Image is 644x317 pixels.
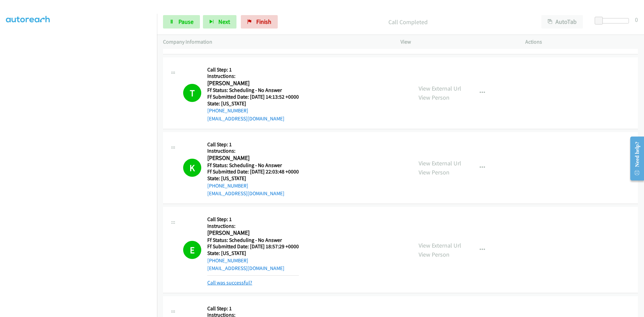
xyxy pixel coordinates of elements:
[207,73,299,80] h5: Instructions:
[207,175,299,182] h5: State: [US_STATE]
[419,159,461,167] a: View External Url
[207,257,248,264] a: [PHONE_NUMBER]
[183,84,201,102] h1: T
[207,216,299,223] h5: Call Step: 1
[419,168,449,176] a: View Person
[207,168,299,175] h5: Ff Submitted Date: [DATE] 22:03:48 +0000
[207,80,299,87] h2: [PERSON_NAME]
[207,141,299,148] h5: Call Step: 1
[207,94,299,100] h5: Ff Submitted Date: [DATE] 14:13:52 +0000
[207,305,321,312] h5: Call Step: 1
[207,100,299,107] h5: State: [US_STATE]
[525,38,638,46] p: Actions
[207,107,248,114] a: [PHONE_NUMBER]
[207,229,299,237] h2: [PERSON_NAME]
[207,223,299,229] h5: Instructions:
[419,251,449,258] a: View Person
[207,243,299,250] h5: Ff Submitted Date: [DATE] 18:57:29 +0000
[625,132,644,185] iframe: Resource Center
[419,242,461,249] a: View External Url
[419,94,449,101] a: View Person
[207,250,299,257] h5: State: [US_STATE]
[207,182,248,189] a: [PHONE_NUMBER]
[183,159,201,177] h1: K
[207,154,299,162] h2: [PERSON_NAME]
[287,17,529,27] p: Call Completed
[419,85,461,92] a: View External Url
[163,38,388,46] p: Company Information
[207,162,299,169] h5: Ff Status: Scheduling - No Answer
[163,15,200,29] a: Pause
[635,15,638,24] div: 0
[207,66,299,73] h5: Call Step: 1
[207,148,299,154] h5: Instructions:
[178,18,194,25] span: Pause
[400,38,513,46] p: View
[207,190,284,197] a: [EMAIL_ADDRESS][DOMAIN_NAME]
[207,237,299,244] h5: Ff Status: Scheduling - No Answer
[218,18,230,25] span: Next
[541,15,583,29] button: AutoTab
[207,265,284,271] a: [EMAIL_ADDRESS][DOMAIN_NAME]
[207,115,284,122] a: [EMAIL_ADDRESS][DOMAIN_NAME]
[241,15,278,29] a: Finish
[207,279,252,286] a: Call was successful?
[256,18,271,25] span: Finish
[207,87,299,94] h5: Ff Status: Scheduling - No Answer
[203,15,236,29] button: Next
[183,241,201,259] h1: E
